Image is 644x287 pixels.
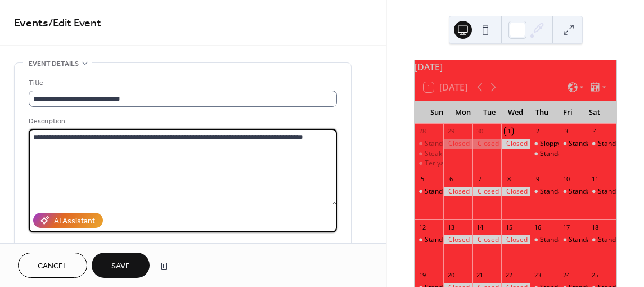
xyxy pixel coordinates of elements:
button: Save [92,253,150,278]
div: Standard Pizza Menu [569,235,635,245]
div: 1 [505,127,513,136]
div: Sloppy Joe Sandwich | $9.25 [530,139,559,149]
div: Closed [501,139,530,149]
div: 30 [476,127,484,136]
div: Steak & Tatertot Casserole | $ 10.25 [425,149,539,159]
div: 5 [418,175,426,183]
a: Events [14,12,48,34]
div: 12 [418,223,426,231]
div: 7 [476,175,484,183]
div: Standard Pizza Menu [415,139,443,149]
div: Closed [472,139,501,149]
div: Standard Pizza Menu [540,149,606,159]
div: Standard Pizza Menu [540,235,606,245]
div: Closed [501,187,530,196]
div: Steak & Tatertot Casserole | $ 10.25 [415,149,443,159]
div: 15 [505,223,513,231]
div: Standard Pizza Menu [588,139,616,149]
div: Standard Pizza Menu [415,187,443,196]
div: Closed [443,235,472,245]
div: Standard Pizza Menu [425,187,491,196]
div: Teriyaki Pork | $13.50 [425,159,494,168]
div: Standard Pizza Menu [530,187,559,196]
div: Closed [472,235,501,245]
div: 17 [562,223,570,231]
div: 23 [533,271,542,280]
div: 21 [476,271,484,280]
div: Tue [476,101,502,124]
div: Sun [424,101,450,124]
div: 6 [447,175,455,183]
div: Standard Pizza Menu [569,139,635,149]
div: 29 [447,127,455,136]
div: 18 [591,223,600,231]
div: 14 [476,223,484,231]
div: Standard Pizza Menu [425,139,491,149]
div: Fri [555,101,582,124]
div: 16 [533,223,542,231]
div: 2 [533,127,542,136]
span: / Edit Event [48,12,101,34]
div: Sloppy [PERSON_NAME] | $9.25 [540,139,640,149]
div: 4 [591,127,600,136]
div: Standard Pizza Menu [530,149,559,159]
div: 25 [591,271,600,280]
span: Cancel [38,261,67,272]
div: Standard Pizza Menu [569,187,635,196]
div: Closed [443,139,472,149]
div: 8 [505,175,513,183]
button: Cancel [18,253,87,278]
div: 19 [418,271,426,280]
div: AI Assistant [54,216,95,227]
div: Title [29,77,335,89]
div: Standard Pizza Menu [559,235,587,245]
div: 28 [418,127,426,136]
div: 24 [562,271,570,280]
div: Wed [502,101,529,124]
div: 9 [533,175,542,183]
div: 10 [562,175,570,183]
div: [DATE] [415,60,616,74]
div: Standard Pizza Menu [588,235,616,245]
div: 3 [562,127,570,136]
div: Sat [581,101,607,124]
div: 13 [447,223,455,231]
div: Closed [472,187,501,196]
div: 20 [447,271,455,280]
div: Mon [450,101,476,124]
div: Standard Pizza Menu [530,235,559,245]
div: Thu [529,101,555,124]
div: 22 [505,271,513,280]
div: Description [29,115,335,127]
span: Event details [29,58,79,70]
div: 11 [591,175,600,183]
div: Standard Pizza Menu [559,187,587,196]
div: Standard Pizza Menu [588,187,616,196]
div: Standard Pizza Menu [425,235,491,245]
button: AI Assistant [33,213,103,228]
div: Teriyaki Pork | $13.50 [415,159,443,168]
div: Standard Pizza Menu [415,235,443,245]
div: Standard Pizza Menu [540,187,606,196]
div: Closed [501,235,530,245]
span: Save [111,261,130,272]
div: Closed [443,187,472,196]
div: Standard Pizza Menu [559,139,587,149]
